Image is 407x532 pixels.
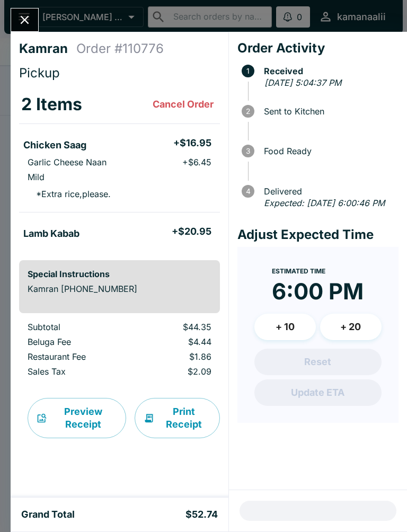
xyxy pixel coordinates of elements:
p: $1.86 [140,351,211,362]
p: $44.35 [140,322,211,332]
p: Garlic Cheese Naan [28,157,107,167]
span: Received [259,66,399,76]
button: Cancel Order [148,94,218,115]
text: 4 [245,187,250,196]
span: Estimated Time [272,267,325,275]
button: Print Receipt [135,398,220,438]
em: [DATE] 5:04:37 PM [264,77,341,88]
p: Restaurant Fee [28,351,123,362]
h6: Special Instructions [28,269,211,279]
h5: Lamb Kabab [23,227,79,240]
h5: Chicken Saag [23,139,86,152]
span: Sent to Kitchen [259,107,399,116]
em: Expected: [DATE] 6:00:46 PM [264,198,385,208]
h5: $52.74 [185,508,218,521]
button: Preview Receipt [28,398,126,438]
h4: Order Activity [237,40,399,56]
h5: Grand Total [21,508,75,521]
p: Mild [28,172,45,182]
p: $4.44 [140,336,211,347]
p: $2.09 [140,366,211,377]
button: + 10 [254,314,316,340]
time: 6:00 PM [272,278,364,305]
span: Food Ready [259,146,399,156]
p: + $6.45 [182,157,211,167]
h5: + $16.95 [173,137,211,149]
text: 2 [246,107,250,116]
p: Kamran [PHONE_NUMBER] [28,283,211,294]
p: Sales Tax [28,366,123,377]
table: orders table [19,85,220,252]
h4: Adjust Expected Time [237,227,399,243]
text: 1 [246,67,250,75]
button: Close [11,8,38,31]
p: * Extra rice,please. [28,189,111,199]
h4: Order # 110776 [76,41,164,57]
h3: 2 Items [21,94,82,115]
text: 3 [246,147,250,155]
p: Beluga Fee [28,336,123,347]
h5: + $20.95 [172,225,211,238]
p: Subtotal [28,322,123,332]
span: Pickup [19,65,60,81]
h4: Kamran [19,41,76,57]
span: Delivered [259,187,399,196]
table: orders table [19,322,220,381]
button: + 20 [320,314,382,340]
